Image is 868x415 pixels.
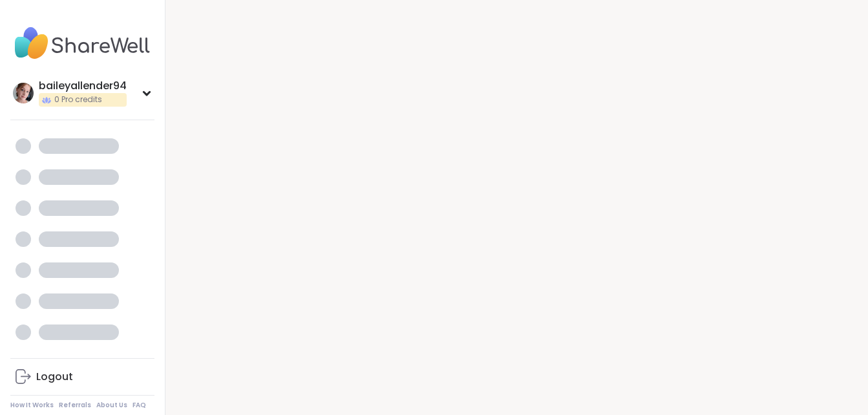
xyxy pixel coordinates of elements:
a: About Us [96,401,127,410]
a: How It Works [10,401,54,410]
img: ShareWell Nav Logo [10,21,154,66]
a: FAQ [132,401,146,410]
div: Logout [36,370,73,384]
div: baileyallender94 [39,79,127,93]
span: 0 Pro credits [54,94,102,105]
a: Logout [10,361,154,392]
img: baileyallender94 [13,83,34,103]
a: Referrals [59,401,91,410]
